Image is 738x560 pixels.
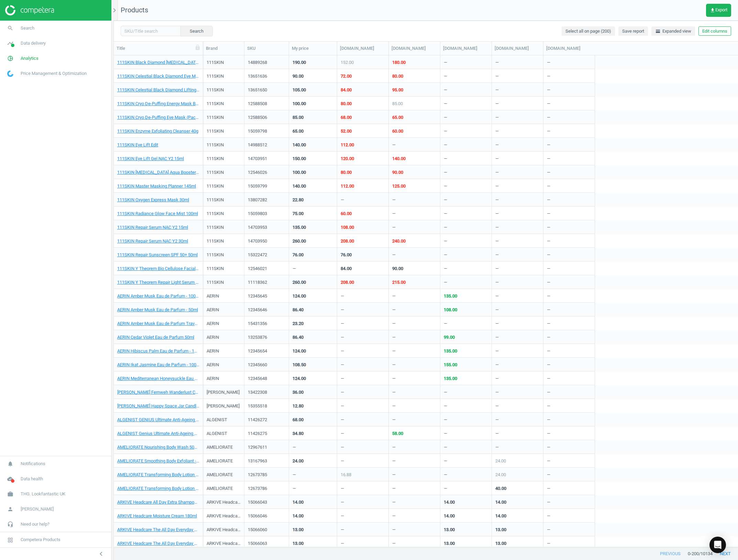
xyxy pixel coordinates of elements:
div: 60.00 [392,128,403,134]
div: — [495,114,499,123]
div: ALGENIST [207,417,227,425]
a: AERIN Amber Musk Eau de Parfum - 100ml [117,293,199,299]
div: — [547,389,550,398]
div: 135.00 [444,293,457,299]
div: — [444,389,447,398]
div: 12.80 [293,403,304,409]
i: notifications [4,457,17,470]
div: 99.00 [444,334,455,340]
a: ARKIVE Headcare The All Day Everyday Conditioner 250ml [117,527,199,533]
div: — [392,293,396,302]
div: 86.40 [293,334,304,340]
div: — [495,224,499,233]
div: 120.00 [341,156,354,162]
div: 23.20 [293,321,304,327]
div: 111SKIN [207,73,224,82]
div: [PERSON_NAME] [207,389,240,398]
a: 111SKIN Repair Sunscreen SPF 50+ 50ml [117,252,198,258]
div: — [495,376,499,384]
div: Brand [206,45,241,52]
div: 260.00 [293,238,306,244]
div: 86.40 [293,307,304,313]
button: Edit columns [698,26,731,36]
div: 111SKIN [207,59,224,68]
div: 111SKIN [207,114,224,123]
div: 65.00 [293,128,304,134]
div: — [444,252,447,260]
div: — [392,389,396,398]
div: — [547,59,550,68]
div: AERIN [207,293,219,302]
div: — [392,417,396,425]
div: — [547,156,550,164]
div: — [495,197,499,205]
div: 60.00 [341,211,352,217]
div: — [547,87,550,96]
span: Need our help? [21,521,49,527]
div: 111SKIN [207,266,224,274]
i: headset_mic [4,518,17,531]
div: 11118362 [248,279,285,285]
div: 100.00 [293,101,306,107]
div: — [444,73,447,82]
div: — [495,101,499,109]
a: 111SKIN Repair Serum NAC Y2 15ml [117,224,188,231]
div: — [392,224,396,233]
a: AERIN Cedar Violet Eau de Parfum 50ml [117,334,194,340]
div: 124.00 [293,293,306,299]
div: — [341,334,344,343]
div: 68.00 [293,417,304,423]
div: 152.00 [341,59,354,66]
div: — [495,211,499,219]
div: — [495,169,499,178]
div: — [444,266,447,274]
div: — [444,321,447,329]
a: [PERSON_NAME] Fernweh Wanderlust Candle Gift Set [117,389,199,395]
div: 111SKIN [207,156,224,164]
a: 111SKIN Cryo De-Puffing Eye Mask (Pack of 8) [117,114,199,121]
div: 111SKIN [207,197,224,205]
div: 140.00 [293,183,306,189]
div: — [495,156,499,164]
div: 15059803 [248,211,285,217]
div: — [392,362,396,370]
div: — [547,321,550,329]
div: — [547,128,550,137]
div: 80.00 [392,73,403,79]
a: 111SKIN Black Diamond [MEDICAL_DATA] Oil 30ml [117,59,199,66]
div: 65.00 [392,114,403,121]
div: AERIN [207,334,219,343]
div: 111SKIN [207,87,224,96]
div: — [392,321,396,329]
span: Price Management & Optimization [21,70,87,77]
div: 75.00 [293,211,304,217]
div: — [547,403,550,412]
div: — [341,348,344,357]
div: 22.80 [293,197,304,203]
div: 111SKIN [207,238,224,247]
div: 111SKIN [207,252,224,260]
div: 72.00 [341,73,352,79]
div: — [392,142,396,150]
div: 111SKIN [207,128,224,137]
div: — [547,142,550,150]
div: 12345648 [248,376,285,382]
div: 124.00 [293,376,306,382]
div: 111SKIN [207,101,224,109]
button: Search [180,26,213,36]
div: 14703951 [248,156,285,162]
div: — [547,279,550,288]
i: chevron_right [110,6,119,14]
div: 208.00 [341,279,354,285]
div: — [547,238,550,247]
button: Select all on page (200) [562,26,615,36]
div: 15059798 [248,128,285,134]
div: — [547,334,550,343]
a: 111SKIN Master Masking Planner 145ml [117,183,196,189]
img: ajHJNr6hYgQAAAAASUVORK5CYII= [5,5,54,15]
div: 13651650 [248,87,285,93]
a: AMELIORATE Transforming Body Lotion 500ml (Fragrance Free) [117,485,199,492]
div: 90.00 [392,169,403,176]
div: 80.00 [341,101,352,107]
div: 12588508 [248,101,285,107]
